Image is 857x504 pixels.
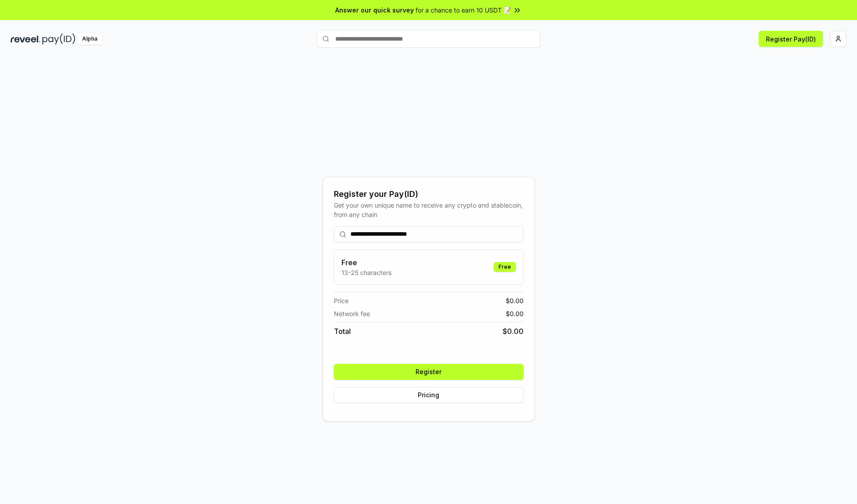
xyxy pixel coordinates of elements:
[416,5,511,15] span: for a chance to earn 10 USDT 📝
[334,296,349,305] span: Price
[77,33,102,45] div: Alpha
[334,364,524,380] button: Register
[334,326,351,337] span: Total
[334,200,524,219] div: Get your own unique name to receive any crypto and stablecoin, from any chain
[334,309,370,318] span: Network fee
[494,262,516,272] div: Free
[506,309,524,318] span: $ 0.00
[11,33,41,45] img: reveel_dark
[42,33,75,45] img: pay_id
[334,188,524,200] div: Register your Pay(ID)
[335,5,414,15] span: Answer our quick survey
[759,31,823,47] button: Register Pay(ID)
[341,268,391,277] p: 13-25 characters
[503,326,524,337] span: $ 0.00
[341,257,391,268] h3: Free
[334,387,524,403] button: Pricing
[506,296,524,305] span: $ 0.00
